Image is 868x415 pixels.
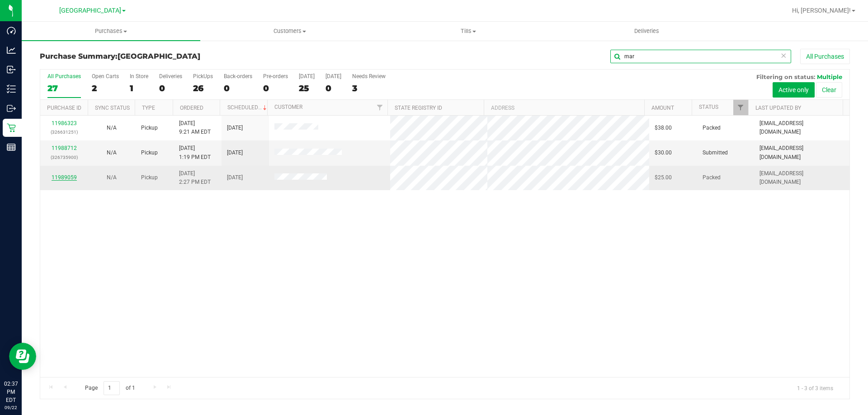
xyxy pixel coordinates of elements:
span: Not Applicable [107,149,117,156]
a: Last Updated By [755,105,801,111]
div: Deliveries [159,73,182,79]
button: Clear [816,82,842,98]
a: Purchases [22,22,200,41]
div: Needs Review [352,73,386,79]
span: Page of 1 [77,381,142,395]
p: 09/22 [4,404,18,411]
span: $25.00 [655,173,672,182]
inline-svg: Inventory [7,84,16,93]
span: Packed [703,173,721,182]
a: 11988712 [52,145,77,151]
button: Active only [773,82,815,98]
span: Tills [379,27,557,35]
span: [EMAIL_ADDRESS][DOMAIN_NAME] [759,119,844,136]
span: Submitted [703,149,728,157]
div: Back-orders [224,73,252,79]
span: [DATE] [227,149,243,157]
a: Tills [379,22,557,41]
span: Clear [780,50,787,61]
inline-svg: Retail [7,123,16,132]
div: 2 [92,83,119,93]
a: Scheduled [227,104,269,111]
input: 1 [104,381,120,395]
div: 27 [47,83,81,93]
p: (326631251) [46,128,82,136]
span: Pickup [141,124,158,132]
span: [DATE] 1:19 PM EDT [179,144,211,161]
span: Filtering on status: [756,73,815,80]
span: Pickup [141,149,158,157]
a: Status [699,104,718,110]
a: Type [142,105,155,111]
button: All Purchases [800,49,850,64]
inline-svg: Analytics [7,46,16,55]
a: State Registry ID [395,105,442,111]
span: [DATE] 2:27 PM EDT [179,169,211,187]
span: [EMAIL_ADDRESS][DOMAIN_NAME] [759,144,844,161]
span: Packed [703,124,721,132]
p: 02:37 PM EDT [4,380,18,404]
a: Filter [733,100,748,115]
span: [GEOGRAPHIC_DATA] [118,52,200,61]
inline-svg: Outbound [7,104,16,113]
span: [DATE] 9:21 AM EDT [179,119,211,136]
a: Amount [651,105,674,111]
div: 0 [263,83,288,93]
a: Sync Status [95,105,130,111]
span: $30.00 [655,149,672,157]
span: [EMAIL_ADDRESS][DOMAIN_NAME] [759,169,844,187]
a: Purchase ID [47,105,81,111]
h3: Purchase Summary: [40,52,310,61]
button: N/A [107,149,117,157]
span: [GEOGRAPHIC_DATA] [59,7,121,14]
span: Not Applicable [107,125,117,131]
div: 0 [325,83,341,93]
div: 0 [224,83,252,93]
span: Multiple [817,73,842,80]
div: 25 [299,83,315,93]
div: 0 [159,83,182,93]
a: Filter [373,100,387,115]
th: Address [484,100,644,116]
a: Customers [200,22,379,41]
div: [DATE] [325,73,341,79]
span: [DATE] [227,173,243,182]
button: N/A [107,124,117,132]
inline-svg: Dashboard [7,26,16,35]
span: Not Applicable [107,174,117,181]
span: Customers [201,27,378,35]
span: Purchases [22,27,200,35]
div: PickUps [193,73,213,79]
div: In Store [130,73,148,79]
div: All Purchases [47,73,81,79]
inline-svg: Inbound [7,65,16,74]
span: Hi, [PERSON_NAME]! [792,7,851,14]
a: Customer [274,104,302,110]
span: $38.00 [655,124,672,132]
a: Deliveries [557,22,736,41]
a: 11989059 [52,174,77,181]
div: Open Carts [92,73,119,79]
div: 1 [130,83,148,93]
a: Ordered [180,105,203,111]
p: (326735900) [46,153,82,162]
span: Deliveries [622,27,671,35]
input: Search Purchase ID, Original ID, State Registry ID or Customer Name... [610,50,791,63]
button: N/A [107,173,117,182]
div: 26 [193,83,213,93]
span: 1 - 3 of 3 items [790,381,840,395]
div: Pre-orders [263,73,288,79]
iframe: Resource center [9,343,36,370]
div: [DATE] [299,73,315,79]
div: 3 [352,83,386,93]
inline-svg: Reports [7,143,16,152]
span: [DATE] [227,124,243,132]
span: Pickup [141,173,158,182]
a: 11986323 [52,120,77,126]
